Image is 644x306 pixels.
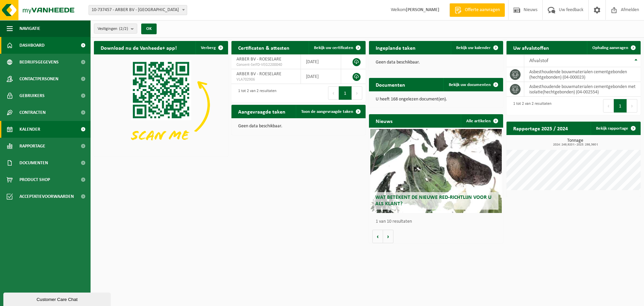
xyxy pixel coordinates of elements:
h2: Documenten [369,78,412,91]
span: Dashboard [19,37,45,54]
span: Ophaling aanvragen [592,46,628,50]
a: Ophaling aanvragen [587,41,640,54]
button: Verberg [196,41,227,54]
td: asbesthoudende bouwmaterialen cementgebonden met isolatie(hechtgebonden) (04-002554) [524,82,641,97]
iframe: chat widget [3,291,112,306]
img: Download de VHEPlus App [94,54,228,155]
button: 1 [614,99,627,113]
span: Afvalstof [529,58,548,63]
p: 1 van 10 resultaten [376,219,500,224]
a: Bekijk rapportage [591,122,640,135]
span: Vestigingen [98,24,128,34]
span: 10-737457 - ARBER BV - ROESELARE [89,5,187,15]
span: Bekijk uw kalender [456,46,491,50]
h2: Uw afvalstoffen [506,41,556,54]
span: Consent-SelfD-VEG2200040 [236,62,296,68]
a: Alle artikelen [461,114,502,128]
span: Toon de aangevraagde taken [301,110,353,114]
a: Offerte aanvragen [449,3,505,17]
p: U heeft 168 ongelezen document(en). [376,97,496,102]
button: Next [627,99,637,113]
td: [DATE] [301,69,341,84]
span: ARBER BV - ROESELARE [236,72,281,77]
span: Bedrijfsgegevens [19,54,59,71]
span: Wat betekent de nieuwe RED-richtlijn voor u als klant? [375,195,491,207]
button: Next [352,86,362,100]
span: Kalender [19,121,40,138]
button: Previous [603,99,614,113]
span: Rapportage [19,138,45,155]
span: Bekijk uw certificaten [314,46,353,50]
span: Contracten [19,104,46,121]
span: VLA702906 [236,77,296,82]
strong: [PERSON_NAME] [406,7,439,12]
a: Bekijk uw documenten [443,78,502,91]
button: Vorige [372,230,383,243]
button: 1 [339,86,352,100]
h2: Nieuws [369,114,399,127]
h2: Rapportage 2025 / 2024 [506,122,575,135]
a: Toon de aangevraagde taken [296,105,365,118]
span: Gebruikers [19,87,45,104]
a: Wat betekent de nieuwe RED-richtlijn voor u als klant? [370,129,502,213]
span: 10-737457 - ARBER BV - ROESELARE [89,5,187,15]
span: Navigatie [19,20,40,37]
td: asbesthoudende bouwmaterialen cementgebonden (hechtgebonden) (04-000023) [524,67,641,82]
h2: Download nu de Vanheede+ app! [94,41,183,54]
span: Documenten [19,155,48,171]
span: Bekijk uw documenten [449,83,491,87]
span: ARBER BV - ROESELARE [236,57,281,62]
a: Bekijk uw kalender [451,41,502,54]
span: Offerte aanvragen [463,7,501,13]
button: OK [141,24,157,34]
button: Previous [328,86,339,100]
td: [DATE] [301,54,341,69]
p: Geen data beschikbaar. [238,124,359,129]
span: Acceptatievoorwaarden [19,188,74,205]
p: Geen data beschikbaar. [376,60,496,65]
div: 1 tot 2 van 2 resultaten [510,98,551,113]
count: (2/2) [119,27,128,31]
div: 1 tot 2 van 2 resultaten [235,86,276,100]
button: Vestigingen(2/2) [94,24,137,34]
span: 2024: 249,920 t - 2025: 298,360 t [510,143,641,146]
span: Product Shop [19,171,50,188]
h2: Ingeplande taken [369,41,422,54]
h2: Certificaten & attesten [231,41,296,54]
a: Bekijk uw certificaten [309,41,365,54]
span: Verberg [201,46,216,50]
h3: Tonnage [510,138,641,146]
h2: Aangevraagde taken [231,105,292,118]
span: Contactpersonen [19,71,58,87]
button: Volgende [383,230,393,243]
